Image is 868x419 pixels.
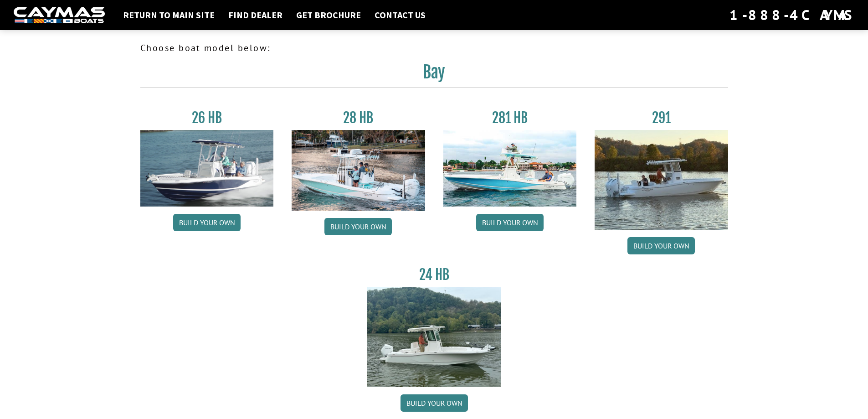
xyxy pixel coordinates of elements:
img: 26_new_photo_resized.jpg [140,130,274,207]
a: Return to main site [118,9,219,21]
a: Build your own [324,218,392,235]
img: 291_Thumbnail.jpg [595,130,728,230]
h3: 24 HB [367,266,501,283]
img: 24_HB_thumbnail.jpg [367,287,501,387]
div: 1-888-4CAYMAS [729,5,854,25]
img: 28-hb-twin.jpg [443,130,577,207]
a: Build your own [627,237,695,254]
a: Build your own [401,394,468,412]
a: Get Brochure [292,9,365,21]
a: Build your own [476,214,544,231]
h2: Bay [140,62,728,88]
a: Find Dealer [224,9,287,21]
a: Build your own [173,214,241,231]
h3: 28 HB [292,109,425,126]
img: white-logo-c9c8dbefe5ff5ceceb0f0178aa75bf4bb51f6bca0971e226c86eb53dfe498488.png [14,7,105,24]
a: Contact Us [370,9,430,21]
h3: 291 [595,109,728,126]
img: 28_hb_thumbnail_for_caymas_connect.jpg [292,130,425,211]
h3: 281 HB [443,109,577,126]
p: Choose boat model below: [140,41,728,55]
h3: 26 HB [140,109,274,126]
